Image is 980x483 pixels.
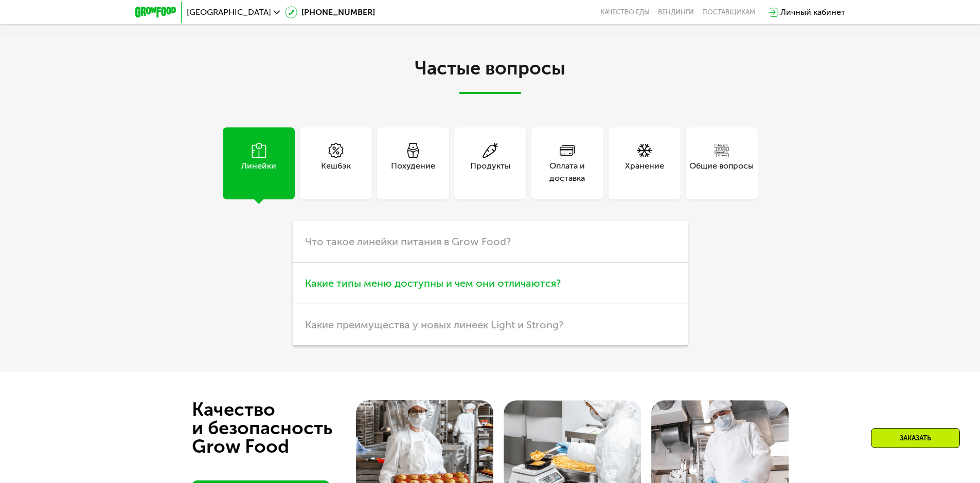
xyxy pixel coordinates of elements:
[600,8,650,16] a: Качество еды
[202,58,778,94] h2: Частые вопросы
[241,160,276,184] div: Линейки
[531,160,603,184] div: Оплата и доставка
[625,160,664,184] div: Хранение
[305,319,563,331] span: Какие преимущества у новых линеек Light и Strong?
[192,400,370,456] div: Качество и безопасность Grow Food
[391,160,435,184] div: Похудение
[702,8,755,16] div: поставщикам
[285,6,375,18] a: [PHONE_NUMBER]
[305,277,561,289] span: Какие типы меню доступны и чем они отличаются?
[321,160,351,184] div: Кешбэк
[689,160,754,184] div: Общие вопросы
[658,8,694,16] a: Вендинги
[305,235,511,248] span: Что такое линейки питания в Grow Food?
[187,8,271,16] span: [GEOGRAPHIC_DATA]
[470,160,510,184] div: Продукты
[871,428,960,448] div: Заказать
[780,6,845,18] div: Личный кабинет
